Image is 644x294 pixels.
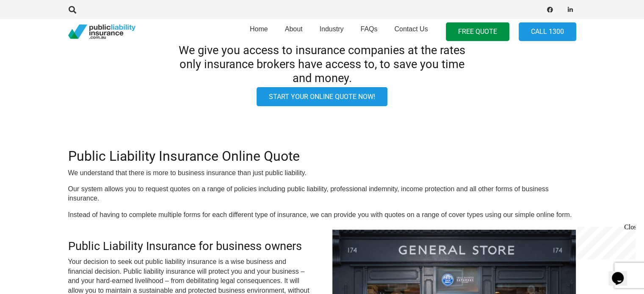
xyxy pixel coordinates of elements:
[311,16,352,47] a: Industry
[3,3,58,61] div: Chat live with an agent now!Close
[394,25,428,33] span: Contact Us
[276,16,311,47] a: About
[68,184,576,203] p: Our system allows you to request quotes on a range of policies including public liability, profes...
[250,25,268,33] span: Home
[285,25,303,33] span: About
[68,210,576,220] p: Instead of having to complete multiple forms for each different type of insurance, we can provide...
[319,25,343,33] span: Industry
[608,260,636,286] iframe: chat widget
[68,148,576,164] h2: Public Liability Insurance Online Quote
[257,87,387,106] a: Start your online quote now!
[68,168,576,178] p: We understand that there is more to business insurance than just public liability.
[68,25,135,39] a: pli_logotransparent
[352,16,386,47] a: FAQs
[360,25,377,33] span: FAQs
[64,6,81,14] a: Search
[544,4,556,16] a: Facebook
[519,22,576,41] a: Call 1300
[386,16,436,47] a: Contact Us
[169,44,475,85] h3: We give you access to insurance companies at the rates only insurance brokers have access to, to ...
[68,239,312,253] h3: Public Liability Insurance for business owners
[446,22,509,41] a: FREE QUOTE
[574,223,636,259] iframe: chat widget
[564,4,576,16] a: LinkedIn
[241,16,276,47] a: Home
